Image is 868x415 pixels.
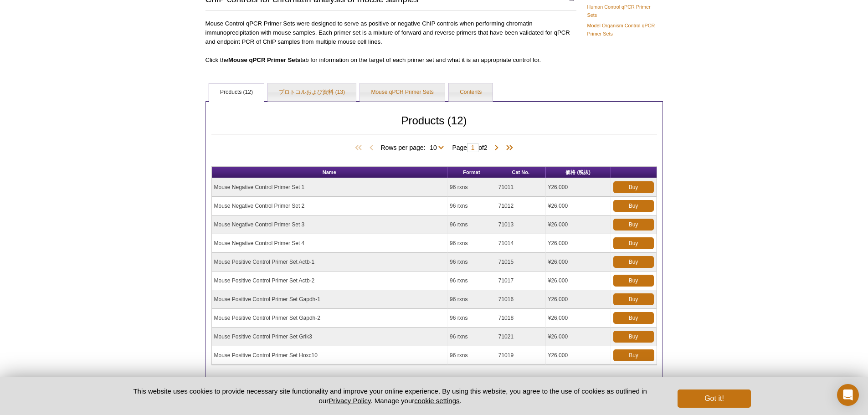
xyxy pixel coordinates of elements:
[496,272,546,290] td: 71017
[496,309,546,328] td: 71018
[329,397,370,405] a: Privacy Policy
[212,328,448,346] td: Mouse Positive Control Primer Set Grik3
[447,253,496,272] td: 96 rxns
[360,83,444,102] a: Mouse qPCR Primer Sets
[484,144,488,151] span: 2
[447,272,496,290] td: 96 rxns
[837,384,859,406] div: Open Intercom Messenger
[678,389,750,408] button: Got it!
[447,328,496,346] td: 96 rxns
[211,117,657,134] h2: Products (12)
[501,143,515,153] span: Last Page
[496,346,546,365] td: 71019
[546,234,611,253] td: ¥26,000
[546,215,611,234] td: ¥26,000
[209,83,264,102] a: Products (12)
[613,256,654,268] a: Buy
[546,346,611,365] td: ¥26,000
[613,331,654,343] a: Buy
[613,237,654,249] a: Buy
[496,290,546,309] td: 71016
[367,143,376,153] span: Previous Page
[492,143,501,153] span: Next Page
[447,178,496,197] td: 96 rxns
[447,290,496,309] td: 96 rxns
[205,56,576,65] p: Click the tab for information on the target of each primer set and what it is an appropriate cont...
[212,290,448,309] td: Mouse Positive Control Primer Set Gapdh-1
[212,234,448,253] td: Mouse Negative Control Primer Set 4
[546,290,611,309] td: ¥26,000
[496,234,546,253] td: 71014
[212,346,448,365] td: Mouse Positive Control Primer Set Hoxc10
[613,219,654,231] a: Buy
[212,215,448,234] td: Mouse Negative Control Primer Set 3
[496,178,546,197] td: 71011
[496,167,546,178] th: Cat No.
[447,346,496,365] td: 96 rxns
[380,143,447,152] span: Rows per page:
[268,83,356,102] a: プロトコルおよび資料 (13)
[212,272,448,290] td: Mouse Positive Control Primer Set Actb-2
[447,167,496,178] th: Format
[353,143,367,153] span: First Page
[212,178,448,197] td: Mouse Negative Control Primer Set 1
[449,83,493,102] a: Contents
[496,197,546,215] td: 71012
[447,309,496,328] td: 96 rxns
[587,3,661,19] a: Human Control qPCR Primer Sets
[613,293,654,305] a: Buy
[118,386,663,405] p: This website uses cookies to provide necessary site functionality and improve your online experie...
[447,143,492,152] span: Page of
[613,181,654,193] a: Buy
[546,178,611,197] td: ¥26,000
[496,253,546,272] td: 71015
[546,197,611,215] td: ¥26,000
[613,275,654,287] a: Buy
[205,16,576,46] p: Mouse Control qPCR Primer Sets were designed to serve as positive or negative ChIP controls when ...
[613,200,654,212] a: Buy
[496,328,546,346] td: 71021
[212,197,448,215] td: Mouse Negative Control Primer Set 2
[546,272,611,290] td: ¥26,000
[587,21,661,38] a: Model Organism Control qPCR Primer Sets
[613,349,654,361] a: Buy
[212,309,448,328] td: Mouse Positive Control Primer Set Gapdh-2
[546,328,611,346] td: ¥26,000
[613,312,654,324] a: Buy
[546,253,611,272] td: ¥26,000
[447,234,496,253] td: 96 rxns
[212,253,448,272] td: Mouse Positive Control Primer Set Actb-1
[546,309,611,328] td: ¥26,000
[212,167,448,178] th: Name
[414,397,459,405] button: cookie settings
[447,197,496,215] td: 96 rxns
[496,215,546,234] td: 71013
[447,215,496,234] td: 96 rxns
[228,56,300,63] b: Mouse qPCR Primer Sets
[546,167,611,178] th: 価格 (税抜)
